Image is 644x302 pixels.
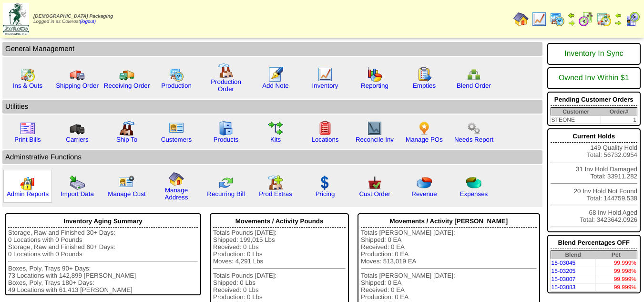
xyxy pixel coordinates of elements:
img: zoroco-logo-small.webp [3,3,29,35]
a: Inventory [312,82,338,89]
img: line_graph.gif [317,67,333,82]
div: Owned Inv Within $1 [551,69,637,87]
img: dollar.gif [317,175,333,190]
img: workflow.gif [268,121,283,136]
span: [DEMOGRAPHIC_DATA] Packaging [33,14,113,19]
th: Blend [551,251,595,259]
div: Movements / Activity Pounds [213,215,346,228]
a: Needs Report [454,136,493,143]
a: Recurring Bill [207,190,245,198]
span: Logged in as Colerost [33,14,113,24]
a: Revenue [411,190,437,198]
img: customers.gif [169,121,184,136]
img: po.png [417,121,432,136]
div: Storage, Raw and Finished 30+ Days: 0 Locations with 0 Pounds Storage, Raw and Finished 60+ Days:... [8,229,198,293]
a: Products [214,136,239,143]
img: calendarinout.gif [596,11,612,27]
img: invoice2.gif [20,121,35,136]
img: cabinet.gif [218,121,234,136]
td: Utilities [2,100,542,114]
th: Order# [601,108,637,116]
a: Production [161,82,192,89]
img: workorder.gif [417,67,432,82]
img: factory2.gif [119,121,134,136]
img: arrowright.gif [568,19,575,27]
a: Manage POs [406,136,443,143]
th: Pct [595,251,637,259]
img: line_graph.gif [532,11,547,27]
img: home.gif [169,171,184,187]
td: 99.999% [595,275,637,283]
img: calendarinout.gif [20,67,35,82]
a: Blend Order [457,82,491,89]
img: calendarblend.gif [578,11,593,27]
img: home.gif [513,11,529,27]
a: 15-03083 [552,284,576,291]
div: Current Holds [551,130,637,143]
a: Prod Extras [259,190,292,198]
div: Blend Percentages OFF [551,237,637,249]
img: truck2.gif [119,67,134,82]
td: 99.999% [595,283,637,292]
img: managecust.png [118,175,136,190]
a: Reporting [361,82,388,89]
img: truck.gif [70,67,85,82]
img: graph2.png [20,175,35,190]
a: Production Order [211,78,241,93]
img: truck3.gif [70,121,85,136]
a: Manage Cust [108,190,145,198]
th: Customer [551,108,601,116]
a: Ship To [116,136,137,143]
img: locations.gif [317,121,333,136]
td: 1 [601,116,637,124]
div: 149 Quality Hold Total: 56732.0954 31 Inv Hold Damaged Total: 33911.282 20 Inv Hold Not Found Tot... [547,128,641,232]
a: (logout) [80,19,96,24]
a: Print Bills [14,136,41,143]
a: Import Data [61,190,94,198]
div: Pending Customer Orders [551,94,637,106]
img: line_graph2.gif [367,121,382,136]
a: Manage Address [165,187,188,201]
img: network.png [466,67,481,82]
a: Shipping Order [56,82,99,89]
a: 15-03205 [552,268,576,274]
a: Expenses [460,190,488,198]
a: Kits [270,136,281,143]
img: pie_chart.png [417,175,432,190]
img: arrowright.gif [614,19,622,27]
div: Inventory Aging Summary [8,215,198,228]
img: calendarprod.gif [550,11,565,27]
a: Locations [311,136,338,143]
a: Ins & Outs [13,82,42,89]
a: Admin Reports [7,190,49,198]
a: Reconcile Inv [356,136,394,143]
img: arrowleft.gif [568,11,575,19]
img: reconcile.gif [218,175,234,190]
img: factory.gif [218,63,234,78]
a: 15-03045 [552,260,576,266]
a: Carriers [66,136,88,143]
a: Customers [161,136,192,143]
a: Receiving Order [104,82,150,89]
img: arrowleft.gif [614,11,622,19]
a: Pricing [316,190,335,198]
a: Cust Order [359,190,390,198]
td: General Management [2,42,542,56]
img: graph.gif [367,67,382,82]
img: prodextras.gif [268,175,283,190]
img: calendarcustomer.gif [625,11,640,27]
a: Add Note [262,82,289,89]
td: STEONE [551,116,601,124]
img: import.gif [70,175,85,190]
img: pie_chart2.png [466,175,481,190]
img: workflow.png [466,121,481,136]
div: Inventory In Sync [551,45,637,63]
td: 99.999% [595,259,637,267]
a: Empties [413,82,436,89]
img: calendarprod.gif [169,67,184,82]
a: 15-03007 [552,276,576,282]
div: Movements / Activity [PERSON_NAME] [361,215,536,228]
img: orders.gif [268,67,283,82]
td: 99.998% [595,267,637,275]
img: cust_order.png [367,175,382,190]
